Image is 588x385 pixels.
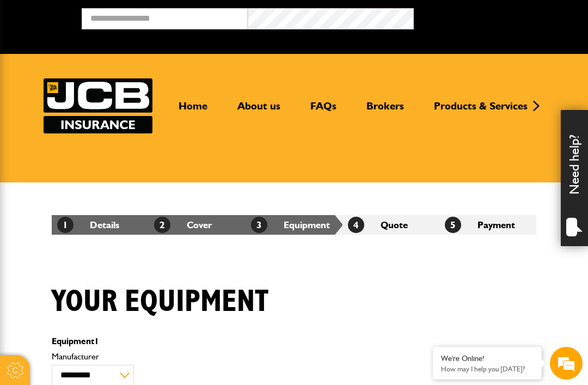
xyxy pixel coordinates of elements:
span: 2 [154,217,170,233]
a: Products & Services [426,100,536,121]
span: 4 [348,217,364,233]
span: 5 [445,217,461,233]
a: Brokers [358,100,412,121]
span: 3 [251,217,267,233]
span: 1 [57,217,73,233]
li: Payment [439,215,536,235]
a: 2Cover [154,219,212,230]
h1: Your equipment [52,284,268,320]
li: Equipment [246,215,342,235]
a: About us [229,100,289,121]
a: 1Details [57,219,119,230]
img: JCB Insurance Services logo [44,78,152,133]
div: Need help? [561,110,588,246]
p: Equipment [52,337,369,346]
span: 1 [94,336,99,346]
div: We're Online! [441,354,534,363]
p: How may I help you today? [441,365,534,373]
a: JCB Insurance Services [44,78,152,133]
li: Quote [342,215,439,235]
label: Manufacturer [52,352,369,361]
a: Home [170,100,216,121]
a: FAQs [302,100,345,121]
button: Broker Login [414,8,580,25]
